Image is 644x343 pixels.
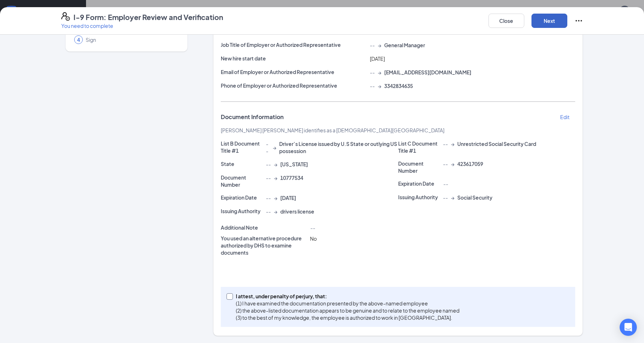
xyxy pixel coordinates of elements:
span: -- [310,225,315,231]
p: Document Number [398,160,440,174]
span: 10777534 [280,174,303,181]
span: [EMAIL_ADDRESS][DOMAIN_NAME] [384,69,471,76]
svg: Ellipses [574,16,583,25]
p: You used an alternative procedure authorized by DHS to examine documents [221,235,307,256]
span: -- [266,140,270,155]
svg: FormI9EVerifyIcon [61,12,70,21]
span: → [378,69,381,76]
p: Phone of Employer or Authorized Representative [221,82,367,89]
p: List C Document Title #1 [398,140,440,154]
div: Open Intercom Messenger [620,319,637,336]
span: Social Security [457,194,492,201]
p: Issuing Authority [221,207,263,215]
button: Next [531,14,567,28]
span: -- [370,82,375,89]
p: Email of Employer or Authorized Representative [221,68,367,75]
p: Edit [560,113,569,121]
span: → [273,144,276,151]
span: -- [370,69,375,76]
p: Issuing Authority [398,193,440,201]
p: State [221,160,263,167]
span: 423617059 [457,160,483,167]
span: → [451,140,454,147]
p: I attest, under penalty of perjury, that: [236,293,459,300]
span: 3342834635 [384,82,413,89]
p: (3) to the best of my knowledge, the employee is authorized to work in [GEOGRAPHIC_DATA]. [236,314,459,321]
p: Additional Note [221,224,307,231]
span: → [274,194,277,201]
span: -- [266,194,271,201]
span: → [378,82,381,89]
p: Expiration Date [221,194,263,201]
p: (1) I have examined the documentation presented by the above-named employee [236,300,459,307]
span: -- [266,161,271,168]
span: General Manager [384,41,425,49]
span: Driver’s License issued by U.S State or outlying US possession [279,140,398,155]
span: [DATE] [370,55,385,62]
span: -- [443,140,448,147]
span: Unrestricted Social Security Card [457,140,536,147]
span: -- [370,41,375,49]
span: [PERSON_NAME] [PERSON_NAME] identifies as a [DEMOGRAPHIC_DATA][GEOGRAPHIC_DATA] [221,127,444,133]
span: Document Information [221,113,283,121]
p: List B Document Title #1 [221,140,263,154]
span: -- [443,194,448,201]
p: Expiration Date [398,180,440,187]
p: Job Title of Employer or Authorized Representative [221,41,367,48]
span: → [451,160,454,167]
span: → [378,41,381,49]
span: -- [266,174,271,181]
span: Sign [86,36,177,43]
p: Document Number [221,174,263,188]
span: [US_STATE] [280,161,308,168]
span: -- [443,160,448,167]
button: Close [488,14,524,28]
span: → [274,161,277,168]
p: You need to complete [61,22,223,29]
span: drivers license [280,208,314,215]
span: → [451,194,454,201]
span: No [310,235,317,242]
span: → [274,208,277,215]
span: -- [443,181,448,187]
p: (2) the above-listed documentation appears to be genuine and to relate to the employee named [236,307,459,314]
p: New hire start date [221,55,367,62]
span: 4 [77,36,80,43]
h4: I-9 Form: Employer Review and Verification [73,12,223,22]
span: → [274,174,277,181]
span: -- [266,208,271,215]
span: [DATE] [280,194,296,201]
